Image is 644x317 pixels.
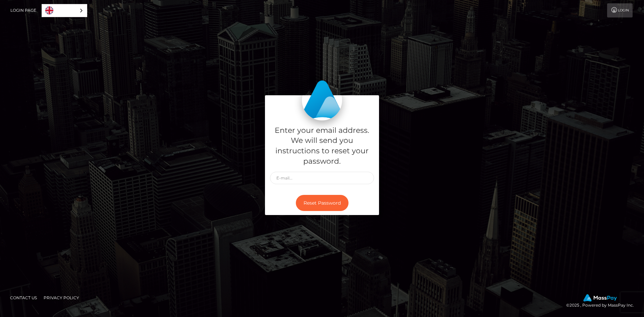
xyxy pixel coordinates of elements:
a: Privacy Policy [41,293,82,303]
aside: Language selected: English [42,4,87,17]
input: E-mail... [270,172,374,184]
a: Contact Us [7,293,40,303]
a: English [42,4,87,17]
img: MassPay [583,294,617,302]
img: MassPay Login [302,80,342,120]
div: © 2025 , Powered by MassPay Inc. [566,294,639,309]
div: Language [42,4,87,17]
a: Login [607,3,633,17]
button: Reset Password [296,195,348,211]
a: Login Page [10,3,36,17]
h5: Enter your email address. We will send you instructions to reset your password. [270,125,374,167]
